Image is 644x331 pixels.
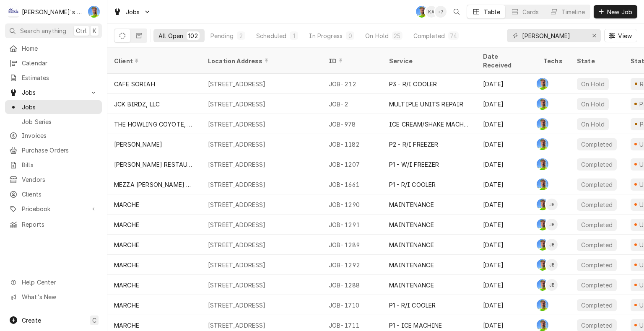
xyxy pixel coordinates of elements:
div: 25 [394,31,400,40]
div: Joey Brabb's Avatar [546,219,558,230]
div: Pending [210,31,234,40]
div: Completed [580,200,613,209]
button: View [604,29,637,42]
div: All Open [158,31,183,40]
button: Open search [450,5,463,18]
a: Reports [5,217,102,231]
div: P2 - R/I FREEZER [389,140,439,149]
span: View [616,31,634,40]
div: Greg Austin's Avatar [537,319,548,331]
div: JOB-1291 [322,215,382,235]
div: [STREET_ADDRESS] [208,261,266,269]
div: JOB-1207 [322,154,382,174]
div: THE HOWLING COYOTE, INC. [114,120,195,129]
div: GA [537,319,548,331]
div: MARCHE [114,281,139,290]
div: [STREET_ADDRESS] [208,220,266,229]
div: Cards [522,8,539,16]
div: [DATE] [476,295,537,315]
div: In Progress [309,31,343,40]
span: Jobs [126,8,140,16]
div: Joey Brabb's Avatar [546,239,558,251]
div: JOB-1661 [322,174,382,194]
div: Table [484,8,500,16]
a: Estimates [5,71,102,85]
div: ICE CREAM/SHAKE MACHINE REPAIR [389,120,470,129]
div: Completed [580,220,613,229]
span: Calendar [22,59,98,67]
div: Greg Austin's Avatar [537,138,548,150]
a: Invoices [5,129,102,142]
div: Joey Brabb's Avatar [546,259,558,271]
div: GA [537,199,548,210]
div: MULTIPLE UNITS REPAIR [389,100,463,109]
div: Completed [580,240,613,249]
div: [DATE] [476,255,537,275]
div: MAINTENANCE [389,200,434,209]
div: JOB-978 [322,114,382,134]
div: P1 - ICE MACHINE [389,321,442,330]
span: Search anything [20,26,66,35]
div: [STREET_ADDRESS] [208,100,266,109]
div: JB [546,239,558,251]
div: JOB-212 [322,74,382,94]
div: MAINTENANCE [389,220,434,229]
div: Greg Austin's Avatar [537,178,548,190]
div: JB [546,259,558,271]
div: GA [537,138,548,150]
div: Greg Austin's Avatar [537,259,548,271]
div: JCK BIRDZ, LLC [114,100,160,109]
span: Estimates [22,73,98,82]
div: JOB-2 [322,94,382,114]
div: JB [546,199,558,210]
button: Erase input [587,29,601,42]
div: GA [537,239,548,251]
div: ID [329,57,374,65]
span: Jobs [22,103,98,111]
div: JOB-1290 [322,194,382,215]
div: 2 [239,31,244,40]
a: Go to Jobs [5,85,102,99]
div: JOB-1710 [322,295,382,315]
div: [STREET_ADDRESS] [208,301,266,310]
div: Date Received [483,52,528,70]
div: [DATE] [476,215,537,235]
div: GA [537,98,548,110]
div: Scheduled [256,31,286,40]
div: [PERSON_NAME]'s Refrigeration [22,8,83,16]
a: Calendar [5,56,102,70]
div: JOB-1288 [322,275,382,295]
a: Go to Jobs [110,5,154,19]
div: [DATE] [476,235,537,255]
div: MARCHE [114,220,139,229]
div: MARCHE [114,200,139,209]
div: JOB-1182 [322,134,382,154]
span: Reports [22,220,98,229]
a: Home [5,41,102,55]
button: Search anythingCtrlK [5,23,102,38]
div: MARCHE [114,321,139,330]
div: On Hold [365,31,389,40]
div: JOB-1289 [322,235,382,255]
div: P3 - R/I COOLER [389,80,437,88]
span: Clients [22,190,98,199]
div: GA [537,118,548,130]
div: GA [537,279,548,291]
div: Techs [543,57,563,65]
span: Invoices [22,131,98,140]
div: [DATE] [476,134,537,154]
div: Completed [580,180,613,189]
div: Korey Austin's Avatar [426,6,437,18]
div: [STREET_ADDRESS] [208,80,266,88]
div: CAFE SORIAH [114,80,155,88]
div: [DATE] [476,275,537,295]
div: Joey Brabb's Avatar [546,279,558,291]
a: Go to Help Center [5,275,102,289]
input: Keyword search [522,29,585,42]
span: Create [22,317,41,324]
div: P1 - R/I COOLER [389,301,436,310]
div: 0 [348,31,353,40]
a: Purchase Orders [5,143,102,157]
div: 102 [188,31,197,40]
div: State [577,57,617,65]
